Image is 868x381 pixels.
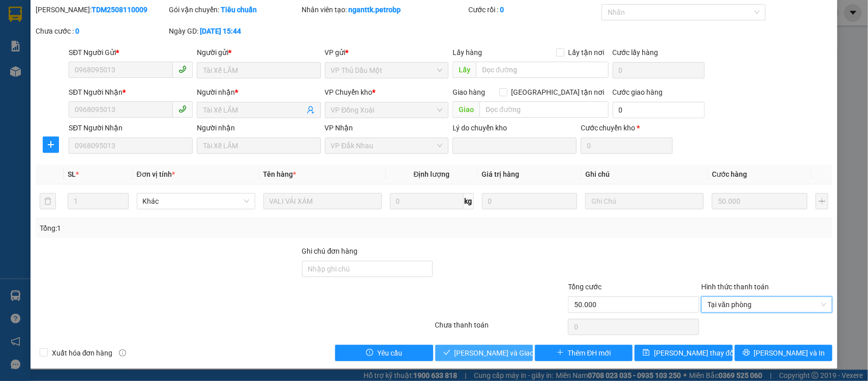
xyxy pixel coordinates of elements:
label: Cước lấy hàng [613,48,659,57]
div: SĐT Người Gửi [69,47,193,58]
span: exclamation-circle [366,349,373,357]
span: user-add [307,106,315,114]
div: SĐT Người Nhận [69,87,193,98]
span: info-circle [119,349,126,357]
div: [PERSON_NAME]: [36,4,167,15]
div: Chưa cước : [36,25,167,37]
span: check [443,349,451,357]
button: save[PERSON_NAME] thay đổi [635,345,732,361]
span: VP Thủ Dầu Một [331,63,443,78]
div: Nhân viên tạo: [302,4,466,15]
span: save [643,349,650,357]
span: VP Chuyển kho [325,88,373,96]
span: VP Đồng Xoài [331,102,443,118]
span: plus [43,141,58,149]
span: Yêu cầu [377,347,402,359]
b: Tiêu chuẩn [221,6,257,14]
input: Ghi chú đơn hàng [302,261,433,277]
button: plus [43,137,59,153]
b: TDM2508110009 [92,6,147,14]
span: VP Đắk Nhau [331,138,443,153]
input: Cước lấy hàng [613,62,705,78]
span: Thêm ĐH mới [568,347,611,359]
input: 0 [712,193,807,209]
input: VD: Bàn, Ghế [263,193,382,209]
span: Tại văn phòng [707,297,826,312]
th: Ghi chú [581,165,708,184]
span: Giao hàng [453,88,485,96]
input: Cước giao hàng [613,102,705,118]
button: plusThêm ĐH mới [535,345,633,361]
span: phone [178,105,187,113]
span: phone [178,65,187,73]
span: Giá trị hàng [482,170,520,178]
span: Giao [453,101,480,118]
input: Dọc đường [480,101,609,118]
div: Người nhận [197,87,321,98]
input: 0 [482,193,578,209]
div: Người nhận [197,122,321,133]
input: Ghi Chú [585,193,704,209]
span: plus [557,349,564,357]
div: Tổng: 1 [40,223,336,234]
input: Dọc đường [476,62,609,78]
div: SĐT Người Nhận [69,122,193,133]
div: VP Nhận [325,122,449,133]
span: [PERSON_NAME] và Giao hàng [455,347,552,359]
div: Cước rồi : [468,4,600,15]
div: Chưa thanh toán [434,319,567,337]
label: Hình thức thanh toán [701,283,769,291]
span: Lấy tận nơi [564,47,609,58]
b: 0 [75,27,79,35]
span: Xuất hóa đơn hàng [48,347,117,359]
b: 0 [500,6,504,14]
button: plus [816,193,828,209]
button: delete [40,193,56,209]
button: check[PERSON_NAME] và Giao hàng [435,345,533,361]
div: Người gửi [197,47,321,58]
span: Lấy hàng [453,48,482,57]
span: Khác [143,194,249,209]
span: [PERSON_NAME] và In [754,347,825,359]
span: [GEOGRAPHIC_DATA] tận nơi [507,87,609,98]
span: Định lượng [414,170,450,178]
span: Lấy [453,62,476,78]
div: VP gửi [325,47,449,58]
div: Cước chuyển kho [581,122,673,133]
span: SL [68,170,76,178]
b: nganttk.petrobp [349,6,401,14]
span: kg [464,193,474,209]
span: Tên hàng [263,170,296,178]
button: exclamation-circleYêu cầu [335,345,433,361]
span: Đơn vị tính [137,170,175,178]
b: [DATE] 15:44 [200,27,241,35]
div: Lý do chuyển kho [453,122,577,133]
span: [PERSON_NAME] thay đổi [654,347,735,359]
button: printer[PERSON_NAME] và In [735,345,832,361]
span: Cước hàng [712,170,747,178]
label: Cước giao hàng [613,88,663,96]
span: Tổng cước [568,283,602,291]
span: printer [743,349,750,357]
div: Gói vận chuyển: [169,4,300,15]
div: Ngày GD: [169,25,300,37]
label: Ghi chú đơn hàng [302,247,358,255]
